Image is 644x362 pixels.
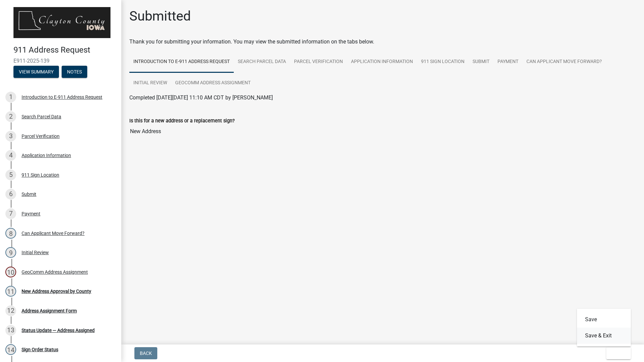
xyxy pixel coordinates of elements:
[577,309,631,346] div: Exit
[347,51,417,73] a: Application Information
[22,153,71,158] div: Application Information
[62,69,87,75] wm-modal-confirm: Notes
[22,192,36,197] div: Submit
[5,247,16,258] div: 9
[22,328,95,333] div: Status Update — Address Assigned
[13,66,59,78] button: View Summary
[134,347,157,359] button: Back
[13,58,108,64] span: E911-2025-139
[13,45,116,55] h4: 911 Address Request
[469,51,493,73] a: Submit
[5,208,16,219] div: 7
[5,131,16,142] div: 3
[5,286,16,297] div: 11
[129,38,636,46] div: Thank you for submitting your information. You may view the submitted information on the tabs below.
[22,308,77,313] div: Address Assignment Form
[13,69,59,75] wm-modal-confirm: Summary
[22,347,58,352] div: Sign Order Status
[62,66,87,78] button: Notes
[22,211,40,216] div: Payment
[5,92,16,102] div: 1
[5,150,16,161] div: 4
[22,250,49,255] div: Initial Review
[140,351,152,356] span: Back
[129,72,171,94] a: Initial Review
[22,173,59,177] div: 911 Sign Location
[171,72,255,94] a: GeoComm Address Assignment
[22,289,91,294] div: New Address Approval by County
[22,114,61,119] div: Search Parcel Data
[129,8,191,24] h1: Submitted
[493,51,522,73] a: Payment
[5,267,16,277] div: 10
[129,94,273,101] span: Completed [DATE][DATE] 11:10 AM CDT by [PERSON_NAME]
[522,51,606,73] a: Can Applicant Move Forward?
[129,119,235,123] label: Is this for a new address or a replacement sign?
[22,270,88,274] div: GeoComm Address Assignment
[5,189,16,200] div: 6
[5,228,16,239] div: 8
[606,347,631,359] button: Exit
[129,51,234,73] a: Introduction to E-911 Address Request
[234,51,290,73] a: Search Parcel Data
[5,305,16,316] div: 12
[577,328,631,344] button: Save & Exit
[22,134,60,139] div: Parcel Verification
[5,344,16,355] div: 14
[22,231,85,236] div: Can Applicant Move Forward?
[417,51,469,73] a: 911 Sign Location
[13,7,110,38] img: Clayton County, Iowa
[22,95,102,99] div: Introduction to E-911 Address Request
[612,351,621,356] span: Exit
[5,111,16,122] div: 2
[577,311,631,328] button: Save
[5,170,16,180] div: 5
[5,325,16,336] div: 13
[290,51,347,73] a: Parcel Verification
